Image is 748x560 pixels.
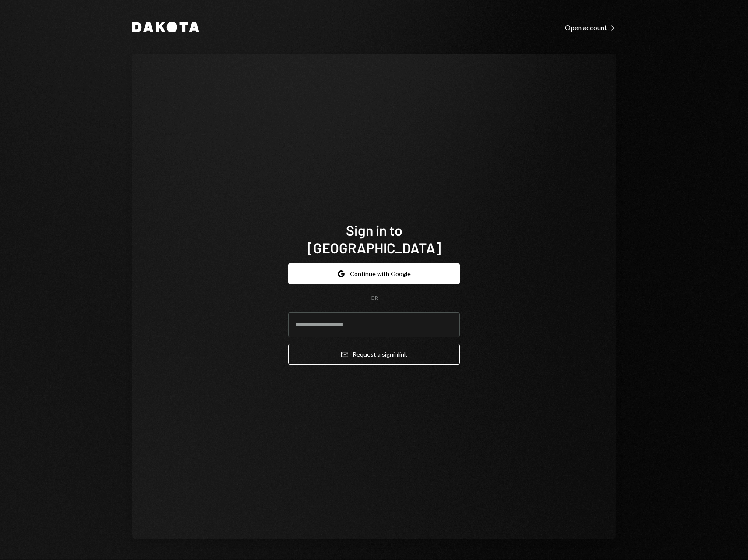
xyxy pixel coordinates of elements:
div: Open account [565,23,616,32]
button: Request a signinlink [288,344,460,365]
a: Open account [565,22,616,32]
div: OR [370,294,378,302]
h1: Sign in to [GEOGRAPHIC_DATA] [288,221,460,256]
button: Continue with Google [288,263,460,284]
